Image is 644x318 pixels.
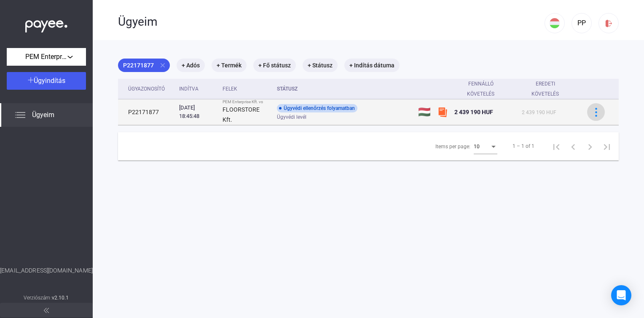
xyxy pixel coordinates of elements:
[574,18,589,28] div: PP
[474,141,497,151] mat-select: Items per page:
[128,84,165,94] div: Ügyazonosító
[550,18,560,28] img: HU
[454,109,493,115] span: 2 439 190 HUF
[522,79,569,99] div: Eredeti követelés
[177,59,205,72] mat-chip: + Adós
[303,59,338,72] mat-chip: + Státusz
[25,52,67,62] span: PEM Enterprise Kft.
[118,15,545,29] div: Ügyeim
[179,104,216,120] div: [DATE] 18:45:48
[277,112,306,122] span: Ügyvédi levél
[179,84,216,94] div: Indítva
[513,141,534,151] div: 1 – 1 of 1
[522,110,556,115] span: 2 439 190 HUF
[118,99,176,125] td: P22171877
[253,59,296,72] mat-chip: + Fő státusz
[565,138,582,155] button: Previous page
[223,99,270,104] div: PEM Enterprise Kft. vs
[454,79,507,99] div: Fennálló követelés
[274,79,415,99] th: Státusz
[522,79,577,99] div: Eredeti követelés
[128,84,172,94] div: Ügyazonosító
[223,106,260,123] strong: FLOORSTORE Kft.
[7,48,86,66] button: PEM Enterprise Kft.
[598,138,615,155] button: Last page
[587,103,605,121] button: more-blue
[223,84,237,94] div: Felek
[34,77,65,85] span: Ügyindítás
[592,108,601,117] img: more-blue
[474,144,480,150] span: 10
[15,110,25,120] img: list.svg
[118,59,170,72] mat-chip: P22171877
[611,285,631,305] div: Open Intercom Messenger
[435,142,470,152] div: Items per page:
[28,77,34,83] img: plus-white.svg
[572,13,592,33] button: PP
[454,79,515,99] div: Fennálló követelés
[582,138,598,155] button: Next page
[7,72,86,90] button: Ügyindítás
[32,110,54,120] span: Ügyeim
[604,19,613,28] img: logout-red
[598,13,619,33] button: logout-red
[545,13,565,33] button: HU
[344,59,400,72] mat-chip: + Indítás dátuma
[159,61,166,69] mat-icon: close
[437,107,448,117] img: szamlazzhu-mini
[52,295,69,301] strong: v2.10.1
[44,308,49,313] img: arrow-double-left-grey.svg
[179,84,199,94] div: Indítva
[548,138,565,155] button: First page
[212,59,247,72] mat-chip: + Termék
[25,16,67,33] img: white-payee-white-dot.svg
[277,104,357,112] div: Ügyvédi ellenőrzés folyamatban
[415,99,434,125] td: 🇭🇺
[223,84,270,94] div: Felek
